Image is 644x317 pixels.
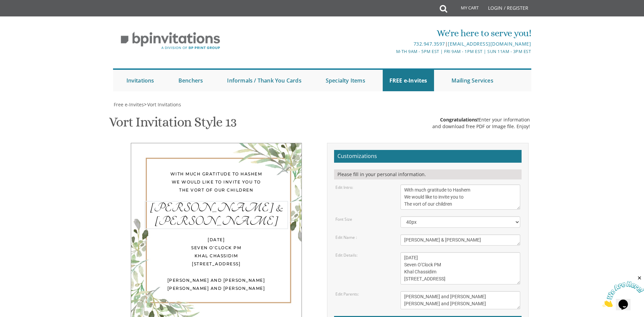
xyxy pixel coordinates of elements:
[335,291,359,297] label: Edit Parents:
[253,40,531,48] div: |
[432,123,530,130] div: and download free PDF or Image file. Enjoy!
[145,201,288,229] div: [PERSON_NAME] & [PERSON_NAME]
[147,101,181,108] a: Vort Invitations
[383,70,434,91] a: FREE e-Invites
[120,70,161,91] a: Invitations
[147,101,181,108] span: Vort Invitations
[448,41,531,47] a: [EMAIL_ADDRESS][DOMAIN_NAME]
[145,170,288,194] div: With much gratitude to Hashem We would like to invite you to The vort of our children
[335,216,352,222] label: Font Size
[335,234,357,240] label: Edit Name :
[144,101,181,108] span: >
[335,252,358,258] label: Edit Details:
[446,1,483,17] a: My Cart
[400,234,521,246] textarea: [PERSON_NAME] & [PERSON_NAME]
[335,184,353,190] label: Edit Intro:
[172,70,210,91] a: Benchers
[145,276,288,304] div: [PERSON_NAME] and [PERSON_NAME] [PERSON_NAME] and [PERSON_NAME]
[400,252,521,284] textarea: [DATE] Seven O'Clock PM Khal Chassidim [STREET_ADDRESS]
[432,116,530,123] div: Enter your information
[145,236,288,268] div: [DATE] Seven O'Clock PM Khal Chassidim [STREET_ADDRESS]
[253,27,531,40] div: We're here to serve you!
[440,116,479,123] span: Congratulations!
[220,70,308,91] a: Informals / Thank You Cards
[400,184,521,210] textarea: With much gratitude to Hashem We would like to invite you to The vort of our children
[602,275,644,307] iframe: chat widget
[400,291,521,309] textarea: [PERSON_NAME] and [PERSON_NAME] [PERSON_NAME] and [PERSON_NAME]
[445,70,500,91] a: Mailing Services
[334,169,522,179] div: Please fill in your personal information.
[253,48,531,55] div: M-Th 9am - 5pm EST | Fri 9am - 1pm EST | Sun 11am - 3pm EST
[334,150,522,163] h2: Customizations
[414,41,445,47] a: 732.947.3597
[113,101,144,108] a: Free e-Invites
[114,101,144,108] span: Free e-Invites
[319,70,372,91] a: Specialty Items
[113,27,228,55] img: BP Invitation Loft
[109,115,236,135] h1: Vort Invitation Style 13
